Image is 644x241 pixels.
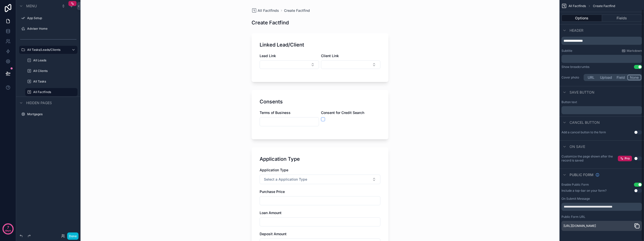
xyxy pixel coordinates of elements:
a: [URL][DOMAIN_NAME] [563,224,596,228]
span: Consent for Credit Search [321,110,364,115]
div: Show breadcrumbs [561,65,589,69]
button: None [627,75,641,80]
div: scrollable content [561,37,642,45]
label: Mortgages [27,112,76,116]
label: All Tasks/Leads/Clients [27,48,67,52]
span: Save button [570,90,594,95]
span: Select a Application Type [264,177,307,182]
label: App Setup [27,16,76,20]
label: Cover photo [561,75,582,79]
label: All Factfinds [33,90,74,94]
button: Options [561,15,602,22]
span: Lead Link [260,54,276,58]
label: Button text [561,100,577,104]
label: All Leads [33,58,76,62]
button: Upload [598,75,614,80]
span: Application Type [260,168,288,172]
span: Cancel button [570,120,600,125]
span: Loan Amount [260,211,281,215]
a: All Factfinds [252,8,279,13]
label: Subtitle [561,49,572,53]
p: days [5,227,11,234]
button: Fields [602,15,642,22]
label: All Tasks [33,79,76,84]
h1: Application Type [260,155,300,163]
span: Deposit Amount [260,232,287,236]
button: Field [614,75,628,80]
span: Terms of Business [260,110,291,115]
a: Create Factfind [284,8,310,13]
span: All Factfinds [258,8,279,13]
p: 7 [7,225,9,230]
span: Create Factfind [593,4,615,8]
button: Select Button [260,60,319,69]
label: Public Form URL [561,215,585,219]
label: Customize the page shown after the record is saved [561,154,618,163]
span: All Factfinds [569,4,586,8]
button: Select Button [321,60,380,69]
span: Hidden pages [26,100,52,105]
label: On Submit Message [561,197,590,201]
button: Select Button [260,175,380,184]
label: Add a cancel button to the form [561,130,606,134]
button: URL [584,75,598,80]
span: Markdown [627,49,642,53]
label: All Clients [33,69,76,73]
div: scrollable content [561,55,642,63]
span: Header [570,28,583,33]
span: On save [570,144,585,149]
h1: Linked Lead/Client [260,41,304,48]
h1: Create Factfind [252,19,289,26]
label: Adviser Home [27,27,76,31]
div: Enable Public Form [561,183,589,187]
button: Done [67,232,78,240]
h1: Consents [260,98,283,105]
a: Markdown [622,49,642,53]
span: Pro [625,156,630,160]
span: Menu [26,4,37,9]
div: Include a top-bar on your form? [561,189,607,193]
span: Client Link [321,54,339,58]
span: Public form [570,172,593,177]
span: Purchase Price [260,189,285,194]
div: scrollable content [561,106,642,114]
